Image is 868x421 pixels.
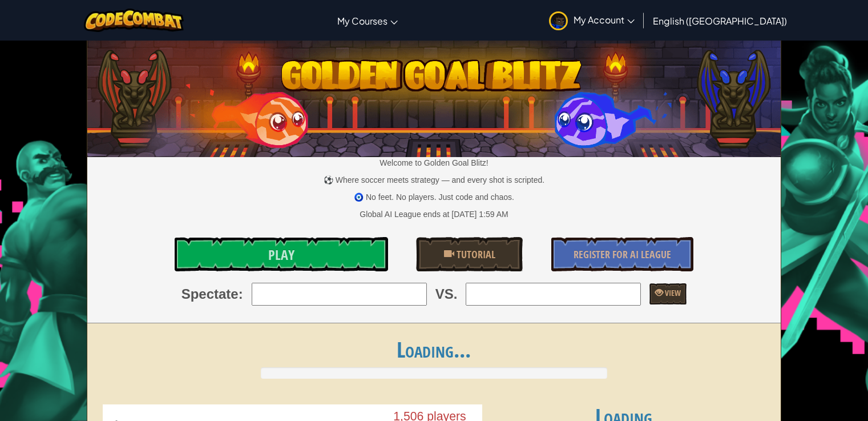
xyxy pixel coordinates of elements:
span: Tutorial [454,247,495,262]
div: Global AI League ends at [DATE] 1:59 AM [360,209,508,220]
span: Register for AI League [574,247,671,262]
p: ⚽ Where soccer meets strategy — and every shot is scripted. [87,174,781,186]
span: VS. [435,284,458,304]
span: Spectate [181,284,239,304]
a: Tutorial [416,237,523,271]
a: My Courses [332,5,403,36]
h1: Loading... [87,338,781,362]
span: : [239,284,243,304]
p: Welcome to Golden Goal Blitz! [87,157,781,169]
span: English ([GEOGRAPHIC_DATA]) [653,15,787,27]
a: My Account [543,2,640,38]
img: CodeCombat logo [84,9,184,32]
span: My Courses [337,15,387,27]
span: Play [268,246,294,264]
img: Golden Goal [87,36,781,157]
a: Register for AI League [551,237,693,271]
span: View [663,287,681,298]
span: My Account [574,14,635,26]
a: English ([GEOGRAPHIC_DATA]) [647,5,793,36]
p: 🧿 No feet. No players. Just code and chaos. [87,191,781,203]
img: avatar [549,11,568,30]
